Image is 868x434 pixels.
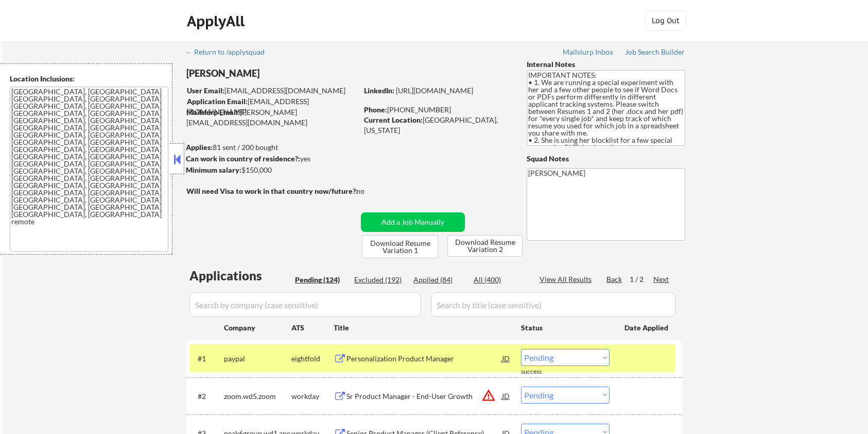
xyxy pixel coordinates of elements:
[630,274,653,285] div: 1 / 2
[291,391,334,402] div: workday
[527,59,685,70] div: Internal Notes
[396,86,473,95] a: [URL][DOMAIN_NAME]
[364,86,394,95] strong: LinkedIn:
[625,48,685,58] a: Job Search Builder
[653,274,670,285] div: Next
[346,391,502,402] div: Sr Product Manager - End-User Growth
[364,115,423,124] strong: Current Location:
[362,235,438,258] button: Download Resume Variation 1
[186,143,213,152] strong: Applies:
[474,275,525,285] div: All (400)
[413,275,465,285] div: Applied (84)
[354,275,406,285] div: Excluded (192)
[447,235,523,257] button: Download Resume Variation 2
[198,391,216,402] div: #2
[224,354,291,364] div: paypal
[481,388,496,403] button: warning_amber
[356,186,386,196] div: no
[10,74,168,84] div: Location Inclusions:
[291,354,334,364] div: eightfold
[431,292,675,317] input: Search by title (case sensitive)
[295,275,346,285] div: Pending (124)
[224,391,291,402] div: zoom.wd5.zoom
[186,108,240,116] strong: Mailslurp Email:
[364,115,510,135] div: [GEOGRAPHIC_DATA], [US_STATE]
[186,187,358,195] strong: Will need Visa to work in that country now/future?:
[527,154,685,164] div: Squad Notes
[186,142,357,153] div: 81 sent / 200 bought
[198,354,216,364] div: #1
[501,349,511,368] div: JD
[189,270,291,282] div: Applications
[606,274,623,285] div: Back
[187,86,357,96] div: [EMAIL_ADDRESS][DOMAIN_NAME]
[186,107,357,127] div: [PERSON_NAME][EMAIL_ADDRESS][DOMAIN_NAME]
[187,97,248,106] strong: Application Email:
[521,318,610,337] div: Status
[291,323,334,333] div: ATS
[187,12,248,30] div: ApplyAll
[563,48,614,56] div: Mailslurp Inbox
[187,96,357,116] div: [EMAIL_ADDRESS][DOMAIN_NAME]
[625,48,685,56] div: Job Search Builder
[521,368,562,376] div: success
[361,212,465,232] button: Add a Job Manually
[346,354,502,364] div: Personalization Product Manager
[186,154,354,164] div: yes
[624,323,670,333] div: Date Applied
[187,86,224,95] strong: User Email:
[645,10,686,31] button: Log Out
[540,274,595,285] div: View All Results
[185,48,274,58] a: ← Return to /applysquad
[563,48,614,58] a: Mailslurp Inbox
[186,165,357,175] div: $150,000
[364,105,387,114] strong: Phone:
[186,154,300,163] strong: Can work in country of residence?:
[186,165,241,174] strong: Minimum salary:
[364,105,510,115] div: [PHONE_NUMBER]
[334,323,511,333] div: Title
[501,387,511,405] div: JD
[185,48,274,56] div: ← Return to /applysquad
[224,323,291,333] div: Company
[186,67,398,80] div: [PERSON_NAME]
[189,292,421,317] input: Search by company (case sensitive)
